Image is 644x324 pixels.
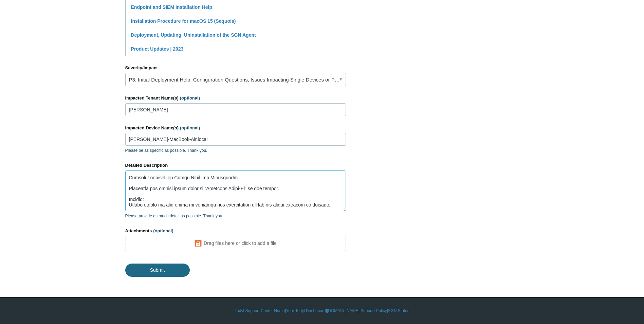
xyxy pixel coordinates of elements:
span: (optional) [180,95,200,101]
a: Support Policy [361,308,387,314]
a: [DOMAIN_NAME] [327,308,360,314]
a: SGN Status [388,308,409,314]
div: | | | | [125,308,519,314]
a: Product Updates | 2023 [131,46,184,52]
a: Todyl Support Center Home [235,308,285,314]
label: Impacted Device Name(s) [125,125,346,131]
label: Severity/Impact [125,65,346,71]
p: Please be as specific as possible. Thank you. [125,147,346,154]
label: Detailed Description [125,162,346,169]
label: Impacted Tenant Name(s) [125,95,346,102]
a: Your Todyl Dashboard [286,308,326,314]
p: Please provide as much detail as possible. Thank you. [125,213,346,219]
a: Deployment, Updating, Uninstallation of the SGN Agent [131,32,256,38]
input: Submit [125,264,190,276]
a: P3: Initial Deployment Help, Configuration Questions, Issues Impacting Single Devices or Past Out... [125,73,346,86]
a: Installation Procedure for macOS 15 (Sequoia) [131,18,236,24]
a: Endpoint and SIEM Installation Help [131,4,213,10]
span: (optional) [153,228,173,233]
span: (optional) [180,125,200,130]
label: Attachments [125,228,346,234]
